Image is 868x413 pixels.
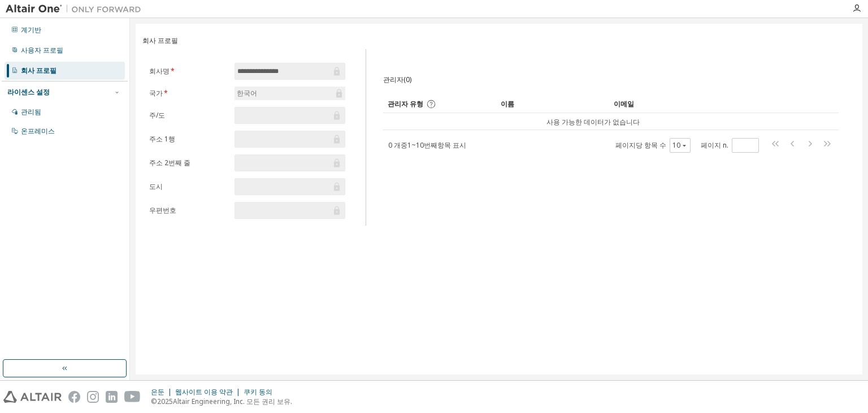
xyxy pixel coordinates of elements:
font: 관리자(0) [383,75,411,84]
font: 페이지당 항목 수 [615,140,666,150]
font: 온프레미스 [21,126,55,136]
img: altair_logo.svg [3,391,62,403]
font: 회사 프로필 [21,66,57,75]
font: 웹사이트 이용 약관 [175,387,233,397]
font: 한국어 [237,88,257,98]
font: 사용 가능한 데이터가 없습니다 [546,117,640,127]
img: 알타이르 원 [6,3,147,15]
font: 관리자 유형 [388,99,423,109]
font: 쿠키 동의 [244,387,272,397]
font: 계기반 [21,25,41,35]
font: 10 [672,140,680,150]
font: 우편번호 [149,205,176,215]
font: 은둔 [151,387,164,397]
font: 0 개 [388,140,401,150]
font: 페이지 n. [701,140,728,150]
img: instagram.svg [87,391,99,403]
font: 도시 [149,182,163,191]
div: 한국어 [235,87,345,100]
font: 이메일 [614,99,634,109]
font: 주/도 [149,110,165,120]
font: © [151,397,157,406]
font: 이름 [501,99,514,109]
font: 회사명 [149,66,170,76]
img: youtube.svg [124,391,141,403]
font: 회사 프로필 [142,36,178,45]
font: 사용자 프로필 [21,45,63,55]
font: 1 [407,140,411,150]
font: 2025 [157,397,173,406]
font: 항목 표시 [437,140,466,150]
font: 국가 [149,88,163,98]
font: 관리됨 [21,107,41,117]
font: 10번째 [416,140,437,150]
font: 주소 2번째 줄 [149,158,190,167]
img: linkedin.svg [106,391,118,403]
img: facebook.svg [68,391,80,403]
font: ~ [411,140,416,150]
font: 중 [401,140,407,150]
font: 라이센스 설정 [7,87,50,97]
font: 주소 1행 [149,134,175,144]
font: Altair Engineering, Inc. 모든 권리 보유. [173,397,292,406]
